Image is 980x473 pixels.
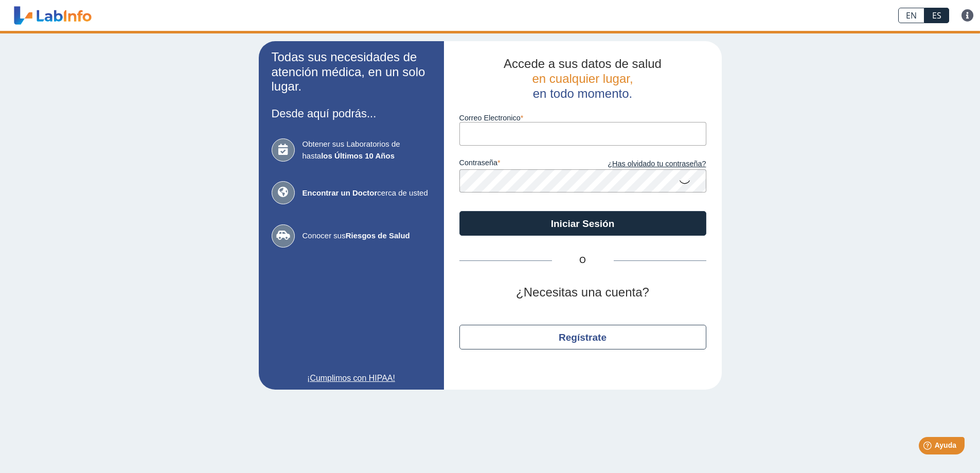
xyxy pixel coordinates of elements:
a: EN [898,8,924,23]
span: en todo momento. [533,86,632,100]
span: Conocer sus [302,230,431,242]
span: en cualquier lugar, [532,72,633,85]
a: ¿Has olvidado tu contraseña? [583,159,706,170]
h2: ¿Necesitas una cuenta? [459,285,706,300]
label: contraseña [459,159,583,170]
iframe: Help widget launcher [888,433,969,462]
button: Regístrate [459,325,706,349]
label: Correo Electronico [459,114,706,122]
a: ¡Cumplimos con HIPAA! [272,372,431,384]
h2: Todas sus necesidades de atención médica, en un solo lugar. [272,50,431,94]
span: Obtener sus Laboratorios de hasta [302,138,431,162]
span: Accede a sus datos de salud [504,57,662,71]
a: ES [924,8,949,23]
button: Iniciar Sesión [459,211,706,236]
h3: Desde aquí podrás... [272,107,431,120]
span: cerca de usted [302,187,431,199]
b: Riesgos de Salud [346,231,410,240]
span: O [552,254,614,267]
b: Encontrar un Doctor [302,188,378,197]
b: los Últimos 10 Años [321,151,395,160]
